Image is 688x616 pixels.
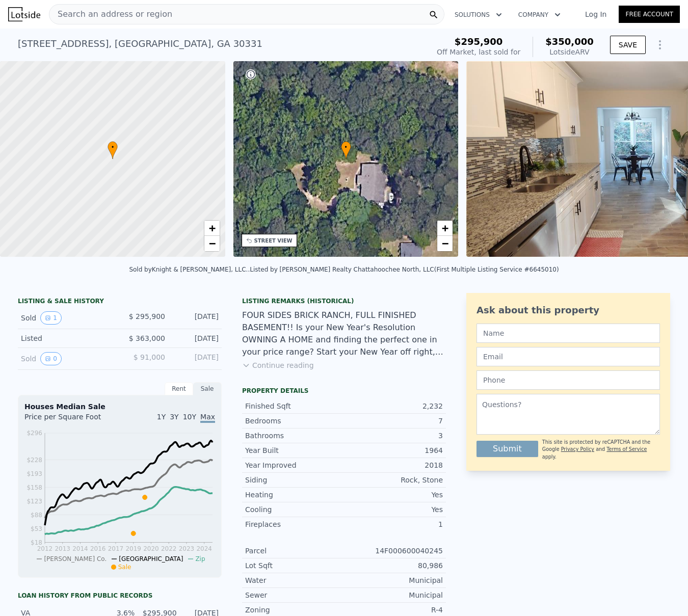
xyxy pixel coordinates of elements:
div: Fireplaces [245,519,344,529]
div: Zoning [245,605,344,615]
button: View historical data [40,352,62,365]
tspan: $228 [27,457,42,464]
span: − [442,237,448,250]
span: 10Y [183,413,196,421]
a: Zoom in [204,221,220,236]
div: Loan history from public records [18,592,222,600]
span: $ 91,000 [134,353,165,361]
button: Continue reading [242,360,314,370]
div: 1964 [344,445,443,456]
span: + [442,222,448,234]
div: Municipal [344,575,443,585]
span: • [108,143,118,152]
div: Finished Sqft [245,401,344,411]
span: [PERSON_NAME] Co. [44,555,107,563]
button: Solutions [446,6,510,24]
tspan: $158 [27,484,42,491]
div: Siding [245,475,344,485]
div: [DATE] [173,311,219,325]
div: Rock, Stone [344,475,443,485]
span: [GEOGRAPHIC_DATA] [119,555,183,563]
div: Sale [193,382,222,395]
div: Bathrooms [245,431,344,441]
div: Listing Remarks (Historical) [242,297,446,305]
div: Year Built [245,445,344,456]
div: Yes [344,504,443,515]
tspan: $18 [31,539,42,546]
span: Zip [195,555,205,563]
div: Sold [21,352,112,365]
div: Water [245,575,344,585]
a: Terms of Service [606,446,647,452]
a: Privacy Policy [561,446,594,452]
div: 1 [344,519,443,529]
span: Search an address or region [49,8,172,20]
a: Zoom out [204,236,220,251]
div: 2018 [344,460,443,470]
span: $295,900 [455,36,503,47]
tspan: 2012 [37,545,53,552]
div: LISTING & SALE HISTORY [18,297,222,307]
div: R-4 [344,605,443,615]
tspan: 2019 [125,545,141,552]
span: Sale [118,564,131,571]
div: Lot Sqft [245,560,344,571]
div: [STREET_ADDRESS] , [GEOGRAPHIC_DATA] , GA 30331 [18,37,262,51]
a: Log In [573,9,619,19]
span: 3Y [170,413,178,421]
tspan: $193 [27,470,42,477]
tspan: 2016 [90,545,106,552]
span: $350,000 [545,36,594,47]
span: + [208,222,215,234]
input: Email [477,347,660,366]
span: 1Y [157,413,166,421]
div: Parcel [245,546,344,556]
div: • [108,141,118,159]
button: View historical data [40,311,62,325]
div: [DATE] [173,333,219,343]
div: Sewer [245,590,344,600]
div: Bedrooms [245,416,344,426]
div: Listed by [PERSON_NAME] Realty Chattahoochee North, LLC (First Multiple Listing Service #6645010) [250,266,559,273]
div: Lotside ARV [545,47,594,57]
input: Phone [477,370,660,390]
a: Zoom in [437,221,453,236]
span: $ 295,900 [129,312,165,320]
button: SAVE [610,36,646,54]
tspan: $53 [31,525,42,532]
div: 80,986 [344,560,443,571]
div: Rent [165,382,193,395]
tspan: 2017 [108,545,124,552]
div: Ask about this property [477,303,660,317]
div: [DATE] [173,352,219,365]
tspan: 2020 [143,545,159,552]
div: 2,232 [344,401,443,411]
div: Year Improved [245,460,344,470]
div: • [341,141,351,159]
div: Sold [21,311,112,325]
img: Lotside [8,7,40,21]
div: Municipal [344,590,443,600]
button: Submit [477,441,538,457]
tspan: 2023 [179,545,195,552]
tspan: $123 [27,498,42,505]
a: Zoom out [437,236,453,251]
tspan: 2013 [55,545,70,552]
tspan: 2022 [161,545,177,552]
span: $ 363,000 [129,334,165,342]
div: Sold by Knight & [PERSON_NAME], LLC. . [129,266,250,273]
div: Off Market, last sold for [437,47,520,57]
div: FOUR SIDES BRICK RANCH, FULL FINISHED BASEMENT!! Is your New Year's Resolution OWNING A HOME and ... [242,309,446,358]
a: Free Account [619,6,680,23]
button: Company [510,6,569,24]
div: Cooling [245,504,344,515]
div: 3 [344,431,443,441]
input: Name [477,324,660,343]
tspan: $296 [27,430,42,437]
tspan: $88 [31,512,42,519]
div: Listed [21,333,112,343]
div: Houses Median Sale [24,401,215,412]
div: This site is protected by reCAPTCHA and the Google and apply. [542,439,660,461]
div: STREET VIEW [254,237,293,245]
div: 14F000600040245 [344,546,443,556]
